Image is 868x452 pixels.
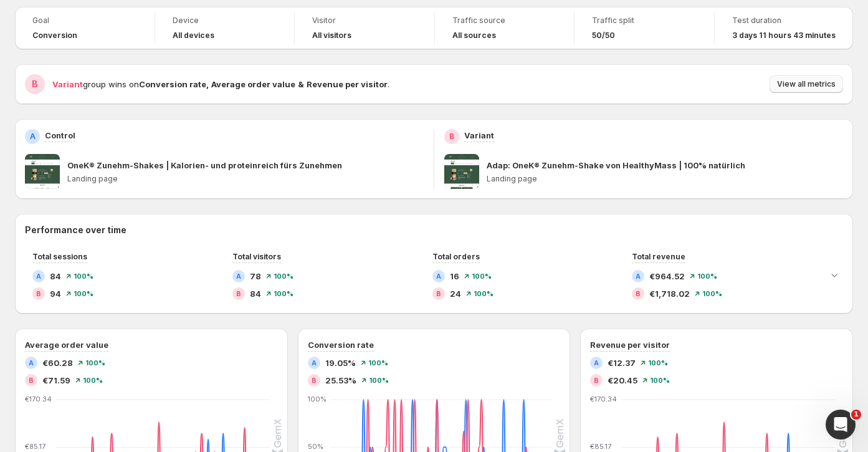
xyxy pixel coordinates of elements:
[173,16,277,26] span: Device
[50,270,61,282] span: 84
[42,357,73,369] span: €60.28
[592,14,697,42] a: Traffic split50/50
[649,270,685,282] span: €964.52
[608,374,637,387] span: €20.45
[594,377,599,384] h2: B
[732,31,836,41] span: 3 days 11 hours 43 minutes
[432,252,480,261] span: Total orders
[851,410,861,420] span: 1
[32,78,38,90] h2: B
[29,377,34,384] h2: B
[636,272,641,280] h2: A
[450,270,459,282] span: 16
[732,16,836,26] span: Test duration
[826,266,843,284] button: Expand chart
[32,252,87,261] span: Total sessions
[594,359,599,367] h2: A
[274,272,293,280] span: 100%
[592,16,697,26] span: Traffic split
[450,287,461,300] span: 24
[52,79,389,89] span: group wins on .
[472,272,492,280] span: 100%
[308,442,323,451] text: 50%
[250,287,261,300] span: 84
[298,79,304,89] strong: &
[369,377,389,384] span: 100%
[32,14,137,42] a: GoalConversion
[67,174,424,184] p: Landing page
[444,154,479,189] img: Adap: OneK® Zunehm-Shake von HealthyMass | 100% natürlich
[206,79,209,89] strong: ,
[697,272,717,280] span: 100%
[52,79,83,89] span: Variant
[590,339,670,351] h3: Revenue per visitor
[592,31,615,41] span: 50/50
[608,357,636,369] span: €12.37
[649,287,690,300] span: €1,718.02
[85,359,105,367] span: 100%
[67,159,342,171] p: OneK® Zunehm-Shakes | Kalorien- und proteinreich fürs Zunehmen
[590,395,617,403] text: €170.34
[29,359,34,367] h2: A
[211,79,295,89] strong: Average order value
[50,287,61,300] span: 94
[232,252,281,261] span: Total visitors
[36,272,41,280] h2: A
[436,290,441,297] h2: B
[325,374,356,387] span: 25.53%
[452,31,496,41] h4: All sources
[632,252,685,261] span: Total revenue
[487,174,843,184] p: Landing page
[83,377,103,384] span: 100%
[25,154,60,189] img: OneK® Zunehm-Shakes | Kalorien- und proteinreich fürs Zunehmen
[312,31,351,41] h4: All visitors
[590,442,611,451] text: €85.17
[42,374,70,387] span: €71.59
[325,357,356,369] span: 19.05%
[826,410,856,440] iframe: Intercom live chat
[173,14,277,42] a: DeviceAll devices
[25,395,52,403] text: €170.34
[312,16,417,26] span: Visitor
[368,359,388,367] span: 100%
[648,359,668,367] span: 100%
[139,79,206,89] strong: Conversion rate
[487,159,745,171] p: Adap: OneK® Zunehm-Shake von HealthyMass | 100% natürlich
[74,272,93,280] span: 100%
[173,31,214,41] h4: All devices
[464,129,494,142] p: Variant
[636,290,641,297] h2: B
[436,272,441,280] h2: A
[236,290,241,297] h2: B
[30,132,36,142] h2: A
[25,224,843,236] h2: Performance over time
[312,377,317,384] h2: B
[74,290,93,297] span: 100%
[308,395,327,403] text: 100%
[777,79,836,89] span: View all metrics
[702,290,722,297] span: 100%
[449,132,454,142] h2: B
[474,290,494,297] span: 100%
[236,272,241,280] h2: A
[45,129,75,142] p: Control
[452,14,557,42] a: Traffic sourceAll sources
[25,339,108,351] h3: Average order value
[250,270,261,282] span: 78
[650,377,670,384] span: 100%
[732,14,836,42] a: Test duration3 days 11 hours 43 minutes
[274,290,293,297] span: 100%
[308,339,374,351] h3: Conversion rate
[32,16,137,26] span: Goal
[36,290,41,297] h2: B
[770,75,843,93] button: View all metrics
[32,31,77,41] span: Conversion
[307,79,388,89] strong: Revenue per visitor
[312,14,417,42] a: VisitorAll visitors
[452,16,557,26] span: Traffic source
[25,442,45,451] text: €85.17
[312,359,317,367] h2: A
